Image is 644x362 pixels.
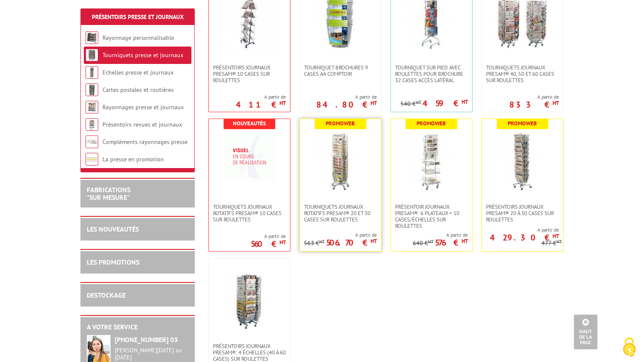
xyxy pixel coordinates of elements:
[462,238,468,245] sup: HT
[209,343,290,362] a: Présentoirs journaux Presam®: 4 échelles (40 à 60 cases) sur roulettes
[417,120,446,127] b: Promoweb
[556,238,562,244] sup: HT
[304,64,377,77] span: Tourniquet brochures 9 cases A4 comptoir
[236,102,286,107] p: 411 €
[87,185,130,202] a: FABRICATIONS"Sur Mesure"
[326,240,377,245] p: 506.70 €
[115,335,178,344] strong: [PHONE_NUMBER] 03
[86,66,98,79] img: Echelles presse et journaux
[279,99,286,107] sup: HT
[509,102,559,107] p: 833 €
[220,271,279,330] img: Présentoirs journaux Presam®: 4 échelles (40 à 60 cases) sur roulettes
[423,101,468,106] p: 459 €
[370,99,377,107] sup: HT
[102,138,188,146] a: Compléments rayonnages presse
[213,204,286,223] span: Tourniquets journaux rotatifs Presam® 10 cases sur roulettes
[102,51,183,59] a: Tourniquets presse et journaux
[213,343,286,362] span: Présentoirs journaux Presam®: 4 échelles (40 à 60 cases) sur roulettes
[482,204,563,223] a: Présentoirs journaux Presam® 20 à 30 cases sur roulettes
[102,155,164,163] a: La presse en promotion
[86,118,98,131] img: Présentoirs revues et journaux
[316,94,377,100] span: A partir de
[86,83,98,96] img: Cartes postales et routières
[391,204,472,229] a: Présentoir journaux Presam®: 6 plateaux + 10 cases/échelles sur roulettes
[92,13,184,21] a: Présentoirs Presse et Journaux
[413,232,468,238] span: A partir de
[115,347,188,361] div: [PERSON_NAME][DATE] au [DATE]
[233,120,266,127] b: Nouveautés
[395,204,468,229] span: Présentoir journaux Presam®: 6 plateaux + 10 cases/échelles sur roulettes
[87,323,188,331] h2: A votre service
[486,64,559,83] span: Tourniquets journaux Presam® 40, 50 et 60 cases sur roulettes
[102,69,174,76] a: Echelles presse et journaux
[553,99,559,107] sup: HT
[251,233,286,240] span: A partir de
[86,31,98,44] img: Rayonnage personnalisable
[251,241,286,246] p: 560 €
[395,64,468,83] span: Tourniquet sur pied avec roulettes pour brochure 32 cases accès latéral
[428,238,434,244] sup: HT
[401,101,421,107] p: 540 €
[209,204,290,223] a: Tourniquets journaux rotatifs Presam® 10 cases sur roulettes
[614,333,644,362] button: Cookies (fenêtre modale)
[304,240,325,246] p: 563 €
[482,227,559,233] span: A partir de
[279,239,286,246] sup: HT
[509,94,559,100] span: A partir de
[86,153,98,166] img: La presse en promotion
[316,102,377,107] p: 84.80 €
[224,132,275,182] img: Pas de visuel
[209,64,290,83] a: Présentoirs journaux Presam® 10 cases sur roulettes
[319,238,325,244] sup: HT
[490,235,559,240] p: 429.30 €
[102,103,184,111] a: Rayonnages presse et journaux
[87,225,139,233] a: LES NOUVEAUTÉS
[391,64,472,83] a: Tourniquet sur pied avec roulettes pour brochure 32 cases accès latéral
[542,240,562,246] p: 477 €
[416,99,421,105] sup: HT
[508,120,537,127] b: Promoweb
[300,204,381,223] a: Tourniquets journaux rotatifs Presam® 20 et 30 cases sur roulettes
[370,238,377,245] sup: HT
[574,315,597,349] a: Haut de la page
[87,291,126,299] a: DESTOCKAGE
[493,132,552,191] img: Présentoirs journaux Presam® 20 à 30 cases sur roulettes
[236,94,286,100] span: A partir de
[86,101,98,113] img: Rayonnages presse et journaux
[326,120,355,127] b: Promoweb
[300,64,381,77] a: Tourniquet brochures 9 cases A4 comptoir
[102,121,182,128] a: Présentoirs revues et journaux
[402,132,461,191] img: Présentoir journaux Presam®: 6 plateaux + 10 cases/échelles sur roulettes
[102,86,174,94] a: Cartes postales et routières
[435,240,468,245] p: 576 €
[462,98,468,105] sup: HT
[102,34,174,41] a: Rayonnage personnalisable
[619,337,640,358] img: Cookies (fenêtre modale)
[413,240,434,246] p: 640 €
[86,49,98,61] img: Tourniquets presse et journaux
[553,232,559,240] sup: HT
[311,132,370,191] img: Tourniquets journaux rotatifs Presam® 20 et 30 cases sur roulettes
[304,204,377,223] span: Tourniquets journaux rotatifs Presam® 20 et 30 cases sur roulettes
[486,204,559,223] span: Présentoirs journaux Presam® 20 à 30 cases sur roulettes
[87,258,139,266] a: LES PROMOTIONS
[213,64,286,83] span: Présentoirs journaux Presam® 10 cases sur roulettes
[86,135,98,148] img: Compléments rayonnages presse
[482,64,563,83] a: Tourniquets journaux Presam® 40, 50 et 60 cases sur roulettes
[304,232,377,238] span: A partir de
